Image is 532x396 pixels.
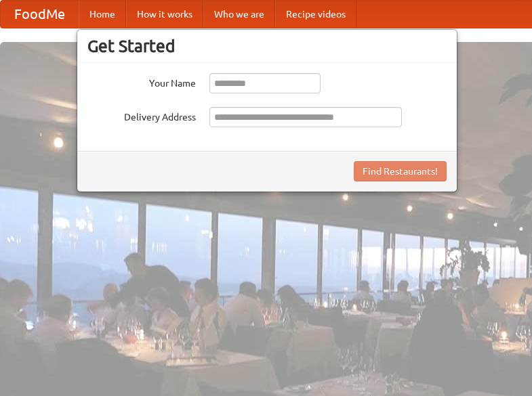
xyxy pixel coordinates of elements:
[275,1,356,28] a: Recipe videos
[126,1,203,28] a: How it works
[79,1,126,28] a: Home
[87,36,447,56] h3: Get Started
[87,73,196,90] label: Your Name
[1,1,79,28] a: FoodMe
[203,1,275,28] a: Who we are
[87,107,196,124] label: Delivery Address
[354,161,447,181] button: Find Restaurants!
